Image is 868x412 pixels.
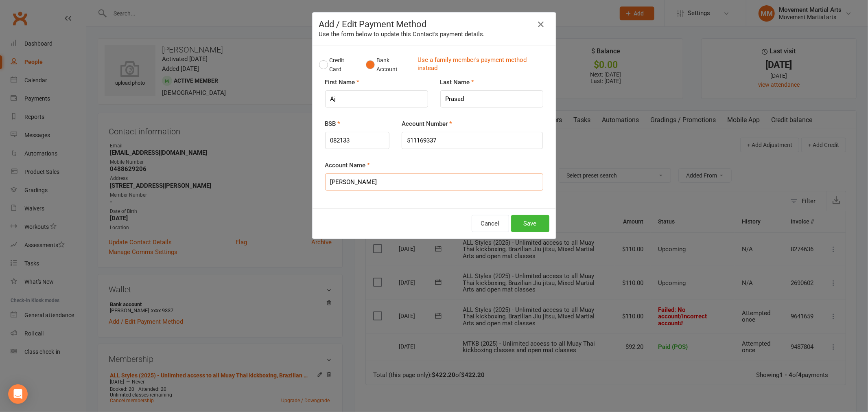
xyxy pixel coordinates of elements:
label: Account Number [402,119,452,129]
h4: Add / Edit Payment Method [319,19,549,29]
label: Account Name [325,160,370,170]
button: Close [535,18,548,31]
div: Use the form below to update this Contact's payment details. [319,29,549,39]
label: BSB [325,119,341,129]
button: Cancel [472,215,509,232]
a: Use a family member's payment method instead [418,56,545,74]
button: Credit Card [319,53,357,77]
label: First Name [325,77,360,87]
label: Last Name [440,77,474,87]
button: Save [511,215,549,232]
input: NNNNNN [325,132,390,149]
button: Bank Account [366,53,411,77]
div: Open Intercom Messenger [8,384,28,404]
